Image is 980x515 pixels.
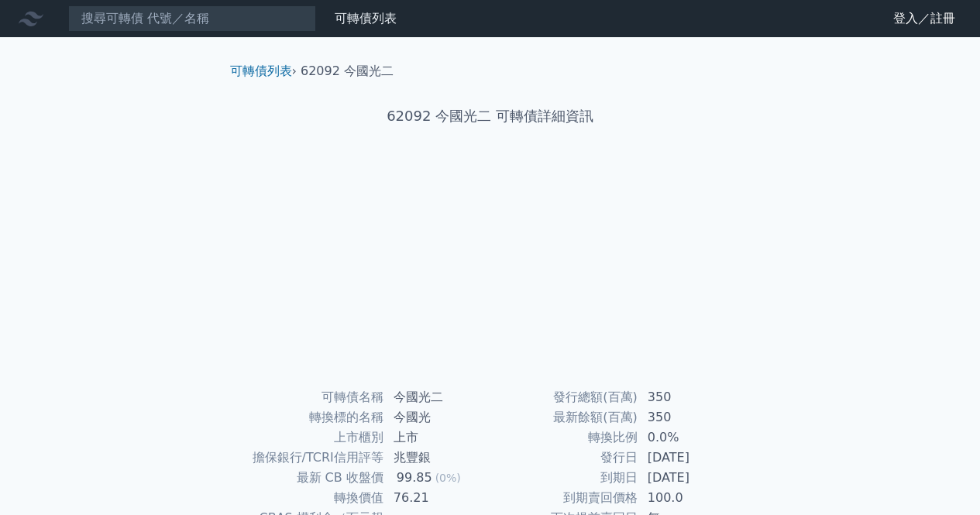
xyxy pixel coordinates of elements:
td: 今國光二 [384,387,490,407]
td: 350 [638,407,744,427]
a: 可轉債列表 [230,64,292,78]
td: [DATE] [638,448,744,468]
a: 可轉債列表 [335,11,397,26]
div: 99.85 [394,469,435,487]
td: 到期日 [490,468,638,488]
td: 轉換比例 [490,427,638,448]
td: [DATE] [638,468,744,488]
td: 最新 CB 收盤價 [236,468,384,488]
td: 今國光 [384,407,490,427]
td: 350 [638,387,744,407]
a: 登入／註冊 [881,6,968,31]
span: (0%) [435,472,461,484]
td: 上市 [384,427,490,448]
td: 0.0% [638,427,744,448]
td: 到期賣回價格 [490,488,638,508]
td: 擔保銀行/TCRI信用評等 [236,448,384,468]
td: 發行總額(百萬) [490,387,638,407]
td: 76.21 [384,488,490,508]
td: 100.0 [638,488,744,508]
td: 上市櫃別 [236,427,384,448]
td: 可轉債名稱 [236,387,384,407]
input: 搜尋可轉債 代號／名稱 [68,5,316,32]
li: › [230,62,297,81]
td: 轉換價值 [236,488,384,508]
h1: 62092 今國光二 可轉債詳細資訊 [218,105,763,127]
td: 最新餘額(百萬) [490,407,638,427]
td: 兆豐銀 [384,448,490,468]
td: 轉換標的名稱 [236,407,384,427]
td: 發行日 [490,448,638,468]
li: 62092 今國光二 [301,62,394,81]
